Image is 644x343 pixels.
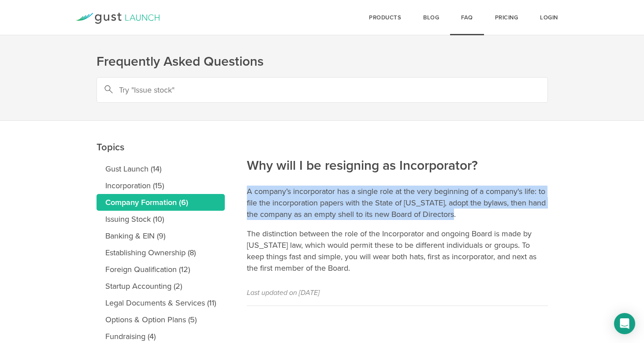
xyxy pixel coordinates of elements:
h2: Why will I be resigning as Incorporator? [247,97,548,175]
p: Last updated on [DATE] [247,287,548,298]
a: Company Formation (6) [97,194,225,211]
a: Issuing Stock (10) [97,211,225,227]
h2: Topics [97,79,225,156]
a: Options & Option Plans (5) [97,311,225,328]
a: Legal Documents & Services (11) [97,295,225,311]
a: Banking & EIN (9) [97,227,225,244]
a: Startup Accounting (2) [97,278,225,295]
p: A company’s incorporator has a single role at the very beginning of a company's life: to file the... [247,186,548,220]
div: Open Intercom Messenger [614,313,635,334]
input: Try "Issue stock" [97,77,548,103]
h1: Frequently Asked Questions [97,53,548,71]
a: Foreign Qualification (12) [97,261,225,278]
a: Gust Launch (14) [97,160,225,177]
p: The distinction between the role of the Incorporator and ongoing Board is made by [US_STATE] law,... [247,228,548,274]
a: Establishing Ownership (8) [97,244,225,261]
a: Incorporation (15) [97,177,225,194]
